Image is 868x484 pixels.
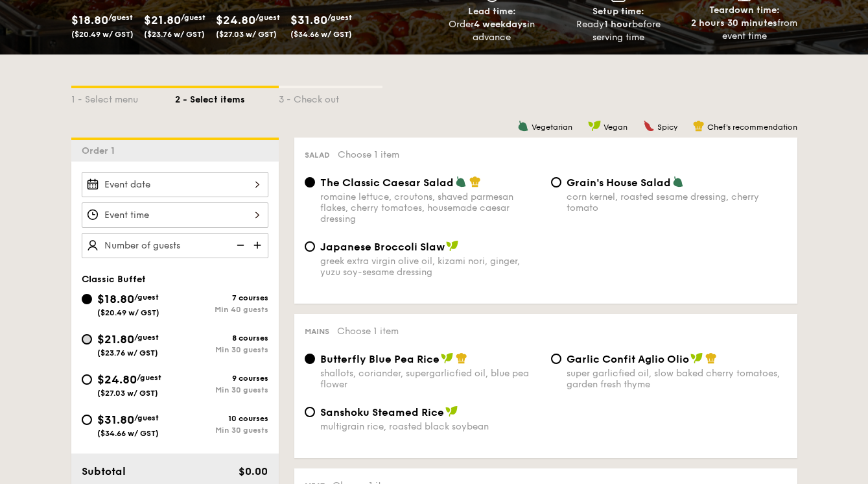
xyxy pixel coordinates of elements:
[175,293,268,302] div: 7 courses
[320,176,454,189] span: The Classic Caesar Salad
[175,88,279,106] div: 2 - Select items
[82,233,268,258] input: Number of guests
[469,176,481,188] img: icon-chef-hat.a58ddaea.svg
[320,256,541,278] div: greek extra virgin olive oil, kizami nori, ginger, yuzu soy-sesame dressing
[144,13,181,27] span: $21.80
[279,88,382,106] div: 3 - Check out
[709,5,780,16] span: Teardown time:
[455,176,467,188] img: icon-vegetarian.fe4039eb.svg
[705,352,717,364] img: icon-chef-hat.a58ddaea.svg
[604,123,628,132] span: Vegan
[532,123,572,132] span: Vegetarian
[82,465,126,478] span: Subtotal
[337,326,399,337] span: Choose 1 item
[327,13,352,22] span: /guest
[82,334,92,345] input: $21.80/guest($23.76 w/ GST)8 coursesMin 30 guests
[441,352,454,364] img: icon-vegan.f8ff3823.svg
[239,465,268,478] span: $0.00
[175,385,268,394] div: Min 30 guests
[71,30,134,39] span: ($20.49 w/ GST)
[474,19,527,30] strong: 4 weekdays
[144,30,205,39] span: ($23.76 w/ GST)
[338,149,399,160] span: Choose 1 item
[320,353,440,365] span: Butterfly Blue Pea Rice
[255,13,280,22] span: /guest
[672,176,684,188] img: icon-vegetarian.fe4039eb.svg
[320,241,445,253] span: Japanese Broccoli Slaw
[567,353,689,365] span: Garlic Confit Aglio Olio
[175,426,268,435] div: Min 30 guests
[305,407,315,417] input: Sanshoku Steamed Ricemultigrain rice, roasted black soybean
[320,368,541,390] div: shallots, coriander, supergarlicfied oil, blue pea flower
[82,145,120,156] span: Order 1
[134,293,159,302] span: /guest
[446,240,459,252] img: icon-vegan.f8ff3823.svg
[456,352,467,364] img: icon-chef-hat.a58ddaea.svg
[320,406,444,418] span: Sanshoku Steamed Rice
[134,413,159,422] span: /guest
[690,352,703,364] img: icon-vegan.f8ff3823.svg
[707,123,797,132] span: Chef's recommendation
[517,120,529,132] img: icon-vegetarian.fe4039eb.svg
[445,405,458,417] img: icon-vegan.f8ff3823.svg
[97,372,137,387] span: $24.80
[82,274,146,285] span: Classic Buffet
[567,368,787,390] div: super garlicfied oil, slow baked cherry tomatoes, garden fresh thyme
[82,374,92,385] input: $24.80/guest($27.03 w/ GST)9 coursesMin 30 guests
[108,13,133,22] span: /guest
[175,305,268,314] div: Min 40 guests
[567,176,671,189] span: Grain's House Salad
[175,414,268,423] div: 10 courses
[229,233,249,258] img: icon-reduce.1d2dbef1.svg
[567,191,787,213] div: corn kernel, roasted sesame dressing, cherry tomato
[82,172,268,197] input: Event date
[588,120,601,132] img: icon-vegan.f8ff3823.svg
[71,13,108,27] span: $18.80
[82,294,92,304] input: $18.80/guest($20.49 w/ GST)7 coursesMin 40 guests
[290,30,352,39] span: ($34.66 w/ GST)
[97,308,159,317] span: ($20.49 w/ GST)
[686,17,803,43] div: from event time
[82,415,92,425] input: $31.80/guest($34.66 w/ GST)10 coursesMin 30 guests
[305,241,315,252] input: Japanese Broccoli Slawgreek extra virgin olive oil, kizami nori, ginger, yuzu soy-sesame dressing
[592,6,644,17] span: Setup time:
[320,421,541,432] div: multigrain rice, roasted black soybean
[97,332,134,346] span: $21.80
[97,292,134,306] span: $18.80
[71,88,175,106] div: 1 - Select menu
[657,123,677,132] span: Spicy
[175,345,268,354] div: Min 30 guests
[97,389,158,398] span: ($27.03 w/ GST)
[691,18,777,29] strong: 2 hours 30 minutes
[560,18,676,44] div: Ready before serving time
[468,6,516,17] span: Lead time:
[693,120,705,132] img: icon-chef-hat.a58ddaea.svg
[290,13,327,27] span: $31.80
[249,233,268,258] img: icon-add.58712e84.svg
[134,333,159,342] span: /guest
[551,354,561,364] input: Garlic Confit Aglio Oliosuper garlicfied oil, slow baked cherry tomatoes, garden fresh thyme
[216,13,255,27] span: $24.80
[434,18,550,44] div: Order in advance
[137,373,161,382] span: /guest
[216,30,277,39] span: ($27.03 w/ GST)
[97,348,158,357] span: ($23.76 w/ GST)
[175,333,268,343] div: 8 courses
[320,191,541,224] div: romaine lettuce, croutons, shaved parmesan flakes, cherry tomatoes, housemade caesar dressing
[181,13,205,22] span: /guest
[97,413,134,427] span: $31.80
[82,202,268,228] input: Event time
[305,354,315,364] input: Butterfly Blue Pea Riceshallots, coriander, supergarlicfied oil, blue pea flower
[551,177,561,188] input: Grain's House Saladcorn kernel, roasted sesame dressing, cherry tomato
[97,429,159,438] span: ($34.66 w/ GST)
[175,374,268,383] div: 9 courses
[604,19,632,30] strong: 1 hour
[305,151,330,160] span: Salad
[305,327,329,336] span: Mains
[305,177,315,188] input: The Classic Caesar Saladromaine lettuce, croutons, shaved parmesan flakes, cherry tomatoes, house...
[643,120,655,132] img: icon-spicy.37a8142b.svg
